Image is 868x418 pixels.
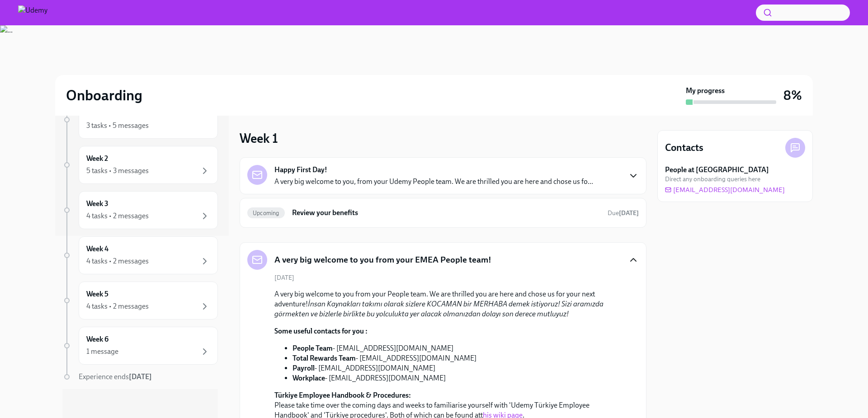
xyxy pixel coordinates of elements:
strong: Türkiye Employee Handbook & Procedures: [274,391,411,399]
span: Due [608,209,639,217]
h5: A very big welcome to you from your EMEA People team! [274,254,491,266]
h2: Onboarding [66,86,142,104]
li: - [EMAIL_ADDRESS][DOMAIN_NAME] [292,353,624,363]
li: - [EMAIL_ADDRESS][DOMAIN_NAME] [292,363,624,373]
a: Week 34 tasks • 2 messages [62,191,218,229]
strong: Payroll [292,364,315,372]
div: 1 message [86,347,118,357]
strong: [DATE] [129,372,152,381]
li: - [EMAIL_ADDRESS][DOMAIN_NAME] [292,373,624,383]
h6: Week 4 [86,244,108,254]
div: 4 tasks • 2 messages [86,211,149,221]
h6: Week 3 [86,199,108,209]
strong: People Team [292,344,333,352]
em: İnsan Kaynakları takımı olarak sizlere KOCAMAN bir MERHABA demek istiyoruz! Sizi aramızda görmekt... [274,300,604,318]
p: A very big welcome to you, from your Udemy People team. We are thrilled you are here and chose us... [274,177,593,187]
h6: Week 5 [86,289,108,299]
span: [DATE] [274,273,294,282]
li: - [EMAIL_ADDRESS][DOMAIN_NAME] [292,343,624,353]
h6: Review your benefits [292,208,600,218]
a: [EMAIL_ADDRESS][DOMAIN_NAME] [665,185,785,194]
h6: Week 6 [86,334,108,344]
strong: Workplace [292,374,325,382]
p: A very big welcome to you from your People team. We are thrilled you are here and chose us for yo... [274,289,624,319]
strong: Happy First Day! [274,165,327,175]
span: Experience ends [79,372,152,381]
div: 4 tasks • 2 messages [86,301,149,311]
span: Upcoming [247,210,285,216]
div: 3 tasks • 5 messages [86,121,149,131]
h4: Contacts [665,141,703,155]
a: Week 13 tasks • 5 messages [62,101,218,139]
div: 5 tasks • 3 messages [86,166,149,176]
a: Week 61 message [62,327,218,365]
a: Week 44 tasks • 2 messages [62,236,218,274]
strong: Total Rewards Team [292,354,356,362]
a: Week 54 tasks • 2 messages [62,282,218,319]
div: 4 tasks • 2 messages [86,256,149,266]
h3: 8% [783,87,802,103]
strong: Some useful contacts for you : [274,327,368,335]
h3: Week 1 [240,130,278,146]
strong: People at [GEOGRAPHIC_DATA] [665,165,769,175]
a: Week 25 tasks • 3 messages [62,146,218,184]
strong: [DATE] [619,209,639,217]
a: UpcomingReview your benefitsDue[DATE] [247,206,639,220]
img: Udemy [18,5,47,20]
h6: Week 2 [86,154,108,164]
span: Direct any onboarding queries here [665,175,760,183]
strong: My progress [686,86,725,96]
